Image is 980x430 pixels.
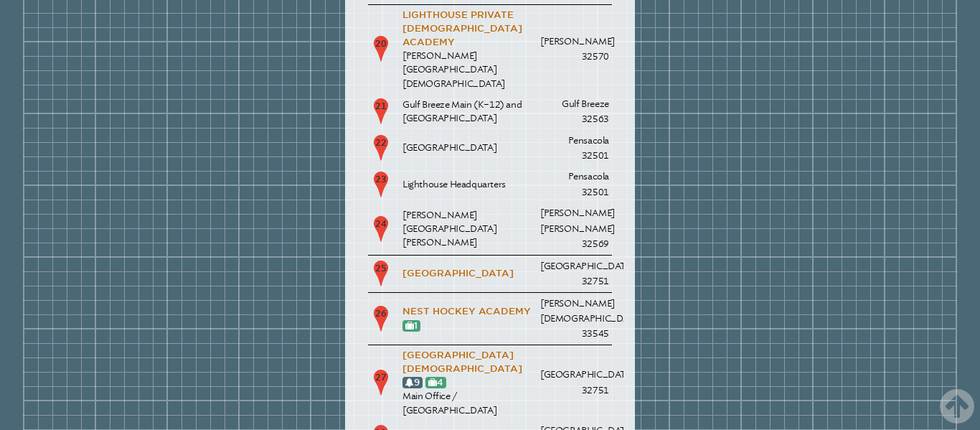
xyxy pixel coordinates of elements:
[371,134,391,162] p: 22
[405,377,420,388] a: 9
[402,208,534,250] p: [PERSON_NAME][GEOGRAPHIC_DATA][PERSON_NAME]
[371,97,391,126] p: 21
[540,169,609,200] p: Pensacola 32501
[371,215,391,243] p: 24
[540,133,609,164] p: Pensacola 32501
[405,320,418,331] a: 1
[402,141,534,154] p: [GEOGRAPHIC_DATA]
[540,296,609,342] p: [PERSON_NAME][DEMOGRAPHIC_DATA] 33545
[540,34,609,65] p: [PERSON_NAME] 32570
[371,304,391,333] p: 26
[540,258,609,289] p: [GEOGRAPHIC_DATA] 32751
[371,259,391,288] p: 25
[402,306,531,317] a: Nest Hockey Academy
[402,9,522,47] a: Lighthouse Private [DEMOGRAPHIC_DATA] Academy
[540,96,609,127] p: Gulf Breeze 32563
[402,49,534,90] p: [PERSON_NAME][GEOGRAPHIC_DATA][DEMOGRAPHIC_DATA]
[540,205,609,251] p: [PERSON_NAME] [PERSON_NAME] 32569
[371,34,391,63] p: 20
[402,98,534,125] p: Gulf Breeze Main (K–12) and [GEOGRAPHIC_DATA]
[540,367,609,398] p: [GEOGRAPHIC_DATA] 32751
[371,170,391,199] p: 23
[402,389,534,416] p: Main Office / [GEOGRAPHIC_DATA]
[402,350,522,374] a: [GEOGRAPHIC_DATA][DEMOGRAPHIC_DATA]
[371,368,391,397] p: 27
[402,177,534,191] p: Lighthouse Headquarters
[428,377,443,388] a: 4
[402,268,514,279] a: [GEOGRAPHIC_DATA]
